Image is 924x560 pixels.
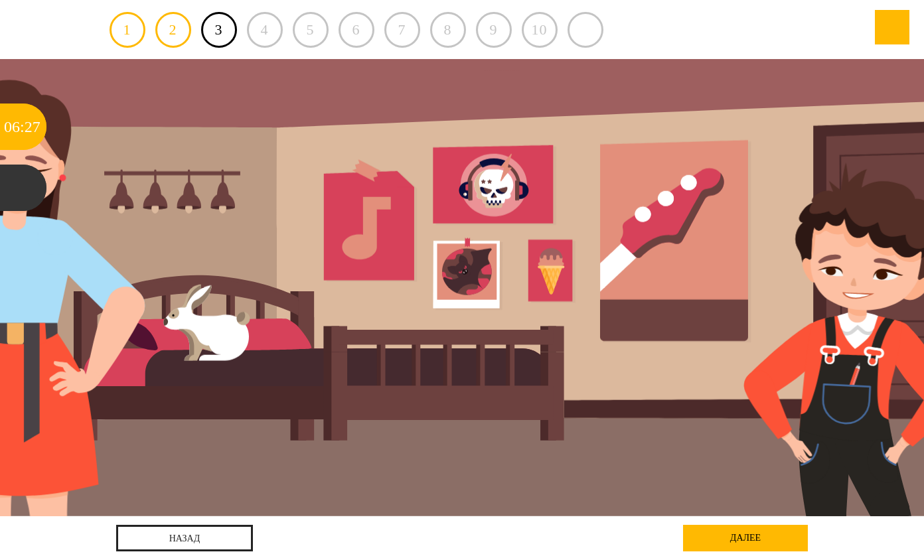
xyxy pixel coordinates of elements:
div: далее [683,525,808,551]
div: 9 [476,12,512,48]
a: 1 [110,12,145,48]
div: 06 [4,104,20,150]
a: назад [116,525,253,551]
div: 7 [384,12,420,48]
a: 2 [155,12,191,48]
div: 4 [247,12,283,48]
div: 10 [522,12,558,48]
div: 8 [430,12,466,48]
div: Почему [PERSON_NAME] на меня злится и не хочет со мной говорить? Вы друзья, но стали соперниками ... [337,128,587,331]
div: Нажми на ГЛАЗ, чтобы скрыть текст и посмотреть картинку полностью [587,109,615,137]
div: 5 [293,12,329,48]
div: 6 [339,12,374,48]
div: 27 [25,104,40,150]
strong: Представь себя на месте Миши. [345,203,559,219]
strong: Артём: [345,129,392,145]
div: : [20,104,25,150]
strong: [DEMOGRAPHIC_DATA]: [374,184,550,200]
a: 3 [201,12,237,48]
